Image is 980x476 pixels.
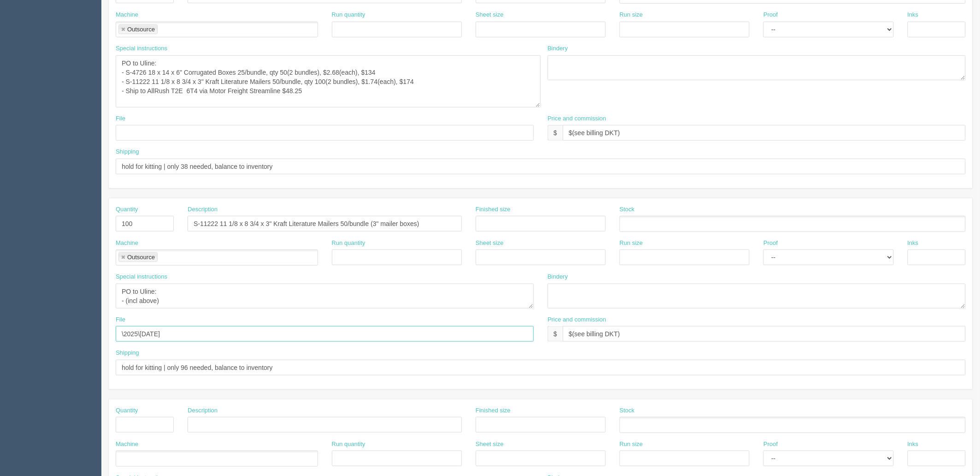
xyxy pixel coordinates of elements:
[116,239,138,248] label: Machine
[548,315,606,324] label: Price and commission
[548,55,966,80] textarea: trim, score, fold
[188,205,218,214] label: Description
[548,326,563,342] div: $
[620,440,643,449] label: Run size
[116,349,139,357] label: Shipping
[548,44,568,53] label: Bindery
[763,239,778,248] label: Proof
[620,11,643,19] label: Run size
[116,284,534,309] textarea: 32 pages, self cover| cost: $3,000.89
[188,406,218,415] label: Description
[476,205,511,214] label: Finished size
[332,239,366,248] label: Run quantity
[116,44,167,53] label: Special instructions
[620,406,635,415] label: Stock
[116,148,139,156] label: Shipping
[116,440,138,449] label: Machine
[116,114,125,123] label: File
[548,273,568,281] label: Bindery
[763,440,778,449] label: Proof
[476,406,511,415] label: Finished size
[127,26,155,32] div: Outsource
[763,11,778,19] label: Proof
[548,284,966,309] textarea: trim, coil bind 7mm
[476,440,504,449] label: Sheet size
[332,440,366,449] label: Run quantity
[332,11,366,19] label: Run quantity
[548,114,606,123] label: Price and commission
[116,273,167,281] label: Special instructions
[620,205,635,214] label: Stock
[116,315,125,324] label: File
[116,406,138,415] label: Quantity
[476,239,504,248] label: Sheet size
[116,11,138,19] label: Machine
[548,125,563,141] div: $
[116,205,138,214] label: Quantity
[620,239,643,248] label: Run size
[476,11,504,19] label: Sheet size
[116,55,541,107] textarea: single sheet, double sided | cost: $149.54
[908,11,919,19] label: Inks
[908,239,919,248] label: Inks
[908,440,919,449] label: Inks
[127,254,155,260] div: Outsource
